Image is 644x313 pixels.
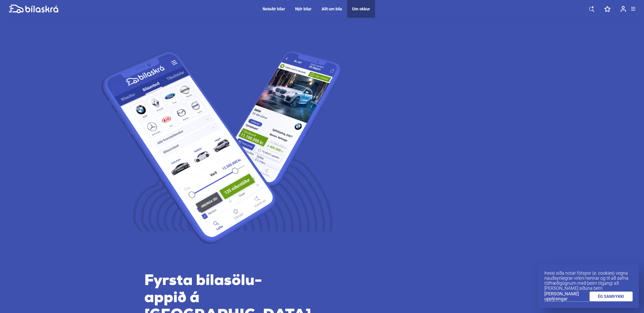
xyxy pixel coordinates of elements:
a: [PERSON_NAME] upplýsingar [544,291,590,302]
img: user-login.svg [621,6,626,12]
a: Notaðir bílar [263,7,285,11]
a: Um okkur [352,7,370,11]
p: Þessi síða notar fótspor (e. cookies) vegna nauðsynlegrar virkni hennar og til að safna tölfræðig... [544,271,633,291]
a: Allt um bíla [322,7,342,11]
a: Nýir bílar [295,7,312,11]
a: ÉG SAMÞYKKI [590,292,633,301]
